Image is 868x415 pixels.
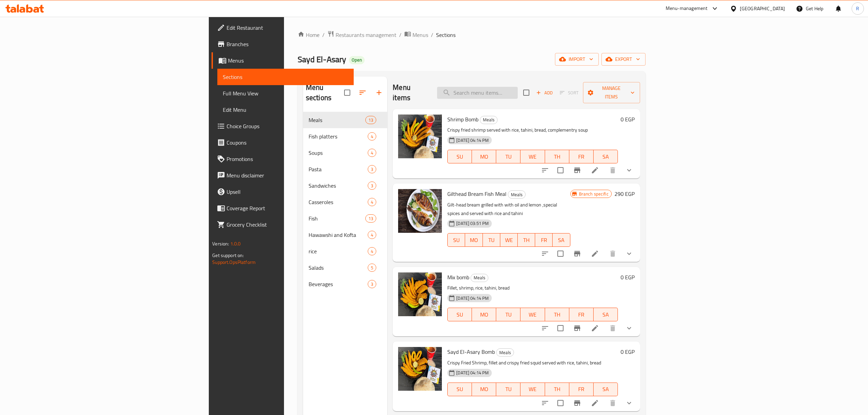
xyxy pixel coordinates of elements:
span: Add item [533,88,555,98]
span: Branches [227,40,348,48]
div: items [368,264,376,272]
div: Soups4 [303,145,387,161]
svg: Show Choices [625,324,633,332]
h6: 0 EGP [621,347,635,357]
a: Edit menu item [591,399,599,407]
span: 4 [368,232,376,238]
span: Restaurants management [336,31,396,39]
span: R [856,5,859,12]
span: 13 [366,117,376,123]
span: Meals [508,191,525,199]
button: delete [605,245,621,262]
a: Menu disclaimer [212,167,354,184]
div: Meals [471,274,488,282]
button: MO [472,308,496,321]
span: rice [309,247,368,255]
div: Meals [508,190,526,199]
button: Branch-specific-item [569,320,585,336]
span: Open [349,57,365,63]
button: delete [605,395,621,411]
span: Version: [212,239,229,248]
span: TH [548,152,567,162]
div: Pasta [309,165,368,173]
span: Edit Restaurant [227,24,348,32]
span: Select to update [553,246,568,261]
p: Gilt-head bream grilled with with oil and lemon ,special spices and served with rice and tahini [447,201,570,218]
span: Coupons [227,138,348,147]
button: FR [535,233,553,247]
span: SU [450,235,462,245]
span: TU [486,235,498,245]
button: SU [447,233,465,247]
span: MO [475,310,493,320]
span: Select section [519,85,533,100]
button: WE [520,383,545,396]
div: [GEOGRAPHIC_DATA] [740,5,785,12]
span: Manage items [588,84,635,101]
button: show more [621,395,637,411]
a: Promotions [212,151,354,167]
span: Meals [497,349,514,357]
span: SA [596,384,615,394]
div: Fish platters [309,132,368,140]
span: Casseroles [309,198,368,206]
button: Branch-specific-item [569,245,585,262]
span: 4 [368,150,376,156]
p: Crispy fried shrimp served with rice, tahini, bread, complementry soup [447,126,618,134]
div: Fish platters4 [303,128,387,145]
span: Meals [309,116,365,124]
div: Open [349,56,365,64]
button: Add section [371,84,387,101]
div: Beverages3 [303,276,387,292]
a: Full Menu View [217,85,354,102]
span: Meals [471,274,488,282]
button: MO [472,383,496,396]
a: Coupons [212,134,354,151]
span: import [560,55,593,64]
div: items [368,132,376,140]
span: Select to update [553,163,568,177]
button: sort-choices [537,245,553,262]
span: Mix bomb [447,272,469,282]
span: SU [450,384,469,394]
div: Soups [309,149,368,157]
span: 4 [368,199,376,205]
button: MO [472,150,496,163]
span: Gilthead Bream Fish Meal [447,189,506,199]
button: export [601,53,646,66]
nav: Menu sections [303,109,387,295]
span: [DATE] 04:14 PM [453,370,491,376]
svg: Show Choices [625,250,633,258]
span: Upsell [227,188,348,196]
span: Full Menu View [223,89,348,97]
button: sort-choices [537,320,553,336]
div: Sandwiches3 [303,177,387,194]
button: SU [447,150,472,163]
div: items [368,182,376,190]
div: Hawawshi and Kofta4 [303,227,387,243]
span: WE [523,310,542,320]
button: WE [520,150,545,163]
button: delete [605,320,621,336]
span: Select all sections [340,85,354,100]
div: Sandwiches [309,182,368,190]
div: Menu-management [666,4,708,13]
button: sort-choices [537,395,553,411]
span: Menu disclaimer [227,171,348,179]
button: show more [621,245,637,262]
button: SA [594,308,618,321]
svg: Show Choices [625,166,633,174]
div: Meals [480,116,498,124]
a: Branches [212,36,354,52]
button: show more [621,162,637,178]
a: Edit menu item [591,324,599,332]
a: Edit menu item [591,166,599,174]
a: Edit Restaurant [212,19,354,36]
span: 4 [368,133,376,140]
a: Coverage Report [212,200,354,216]
div: items [368,198,376,206]
img: Gilthead Bream Fish Meal [398,189,442,233]
button: Branch-specific-item [569,162,585,178]
h2: Menu items [393,82,429,103]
